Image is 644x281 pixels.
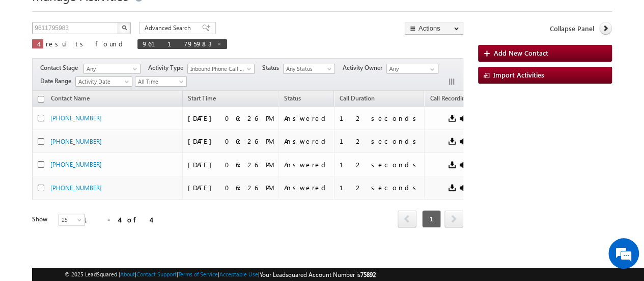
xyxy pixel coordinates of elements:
span: Call Recording URL [430,94,481,102]
a: All Time [135,76,187,87]
img: d_60004797649_company_0_60004797649 [17,54,43,67]
a: Acceptable Use [219,271,258,277]
a: [PHONE_NUMBER] [50,161,102,168]
span: Contact Stage [40,63,82,72]
a: Show All Items [425,64,437,74]
div: Show [32,215,50,224]
span: Collapse Panel [550,24,594,33]
div: 12 seconds [340,114,420,123]
a: Activity Date [75,76,132,87]
div: 1 - 4 of 4 [83,214,151,225]
a: Contact Support [136,271,177,277]
textarea: Type your message and hit 'Enter' [13,94,186,207]
span: Advanced Search [145,23,194,33]
div: Answered [284,114,329,123]
span: prev [398,210,416,227]
a: Inbound Phone Call Activity [187,64,255,74]
span: Start Time [188,94,216,102]
input: Check all records [38,96,44,103]
div: [DATE] 06:26 PM [188,114,274,123]
div: Answered [284,183,329,192]
span: Your Leadsquared Account Number is [260,271,376,278]
span: 25 [59,215,86,224]
a: 25 [59,214,85,226]
a: Any Status [283,64,335,74]
span: Status [262,63,283,72]
span: Inbound Phone Call Activity [188,64,249,73]
a: Any [83,64,141,74]
span: Import Activities [493,70,544,79]
div: Answered [284,160,329,169]
a: Start Time [183,93,221,106]
div: 12 seconds [340,137,420,146]
div: [DATE] 06:26 PM [188,137,274,146]
a: prev [398,211,416,227]
div: Chat with us now [53,54,171,67]
a: next [444,211,463,227]
div: Minimize live chat window [167,5,191,30]
img: Search [122,25,127,30]
span: Activity Owner [343,63,386,72]
span: 4 [37,39,38,48]
span: © 2025 LeadSquared | | | | | [65,270,376,279]
span: next [444,210,463,227]
div: 12 seconds [340,160,420,169]
div: Answered [284,137,329,146]
span: Activity Date [76,77,129,86]
span: Date Range [40,76,75,86]
a: Terms of Service [178,271,218,277]
span: Any Status [284,64,332,73]
a: About [120,271,135,277]
a: Call Duration [334,93,380,106]
a: Status [279,93,306,106]
span: results found [46,39,127,48]
span: Contact Name [46,93,95,106]
span: Call Duration [340,94,375,102]
em: Start Chat [138,215,185,228]
span: 9611795983 [143,39,212,48]
span: Status [284,94,301,102]
span: 75892 [360,271,376,278]
span: All Time [135,77,184,86]
span: 1 [422,210,441,227]
div: [DATE] 06:26 PM [188,183,274,192]
span: Add New Contact [494,48,548,57]
a: [PHONE_NUMBER] [50,114,102,122]
div: [DATE] 06:26 PM [188,160,274,169]
div: 12 seconds [340,183,420,192]
a: [PHONE_NUMBER] [50,138,102,145]
button: Actions [405,22,463,35]
span: Any [84,64,137,73]
span: Activity Type [148,63,187,72]
a: [PHONE_NUMBER] [50,184,102,192]
input: Type to Search [386,64,438,74]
